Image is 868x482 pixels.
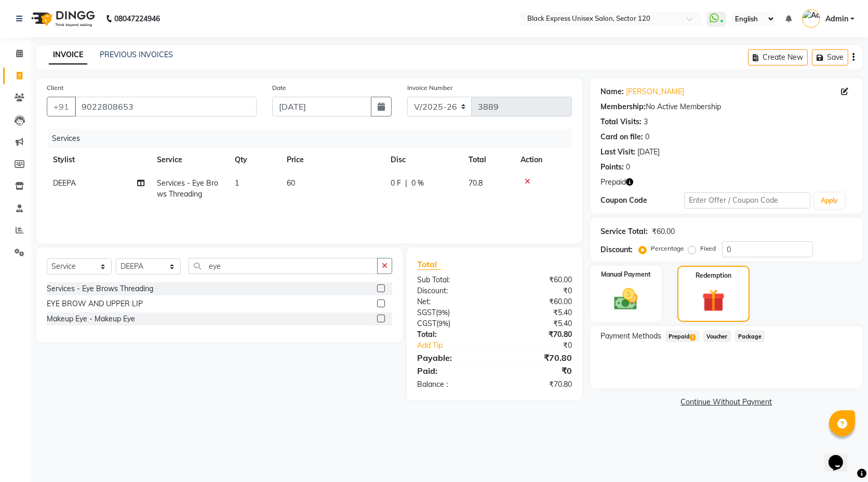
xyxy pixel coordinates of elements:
[514,148,572,172] th: Action
[189,258,378,274] input: Search or Scan
[600,331,661,342] span: Payment Methods
[665,330,699,342] span: Prepaid
[26,4,98,33] img: logo
[748,49,808,66] button: Create New
[47,148,151,172] th: Stylist
[75,97,257,116] input: Search by Name/Mobile/Email/Code
[600,244,633,255] div: Discount:
[651,244,684,253] label: Percentage
[49,46,87,64] a: INVOICE
[626,162,630,173] div: 0
[600,132,643,142] div: Card on file:
[690,334,696,341] span: 1
[409,329,495,340] div: Total:
[438,319,448,328] span: 9%
[703,330,731,342] span: Voucher
[409,307,495,318] div: ( )
[626,86,684,97] a: [PERSON_NAME]
[151,148,229,172] th: Service
[495,296,580,307] div: ₹60.00
[824,440,858,472] iframe: chat widget
[47,97,76,116] button: +91
[409,296,495,307] div: Net:
[601,270,651,279] label: Manual Payment
[600,147,635,158] div: Last Visit:
[600,162,624,173] div: Points:
[100,50,173,59] a: PREVIOUS INVOICES
[592,397,861,408] a: Continue Without Payment
[417,319,436,328] span: CGST
[47,314,135,324] div: Makeup Eye - Makeup Eye
[696,271,731,280] label: Redemption
[157,178,218,199] span: Services - Eye Brows Threading
[495,351,580,364] div: ₹70.80
[409,318,495,329] div: ( )
[53,178,76,188] span: DEEPA
[47,298,143,309] div: EYE BROW AND UPPER LIP
[495,379,580,390] div: ₹70.80
[695,286,732,315] img: _gift.svg
[281,148,384,172] th: Price
[47,83,63,93] label: Client
[495,364,580,377] div: ₹0
[409,340,509,351] a: Add Tip
[684,192,810,209] input: Enter Offer / Coupon Code
[384,148,462,172] th: Disc
[287,178,295,188] span: 60
[391,178,401,189] span: 0 F
[409,379,495,390] div: Balance :
[644,116,648,127] div: 3
[409,351,495,364] div: Payable:
[495,275,580,285] div: ₹60.00
[814,193,844,209] button: Apply
[417,259,441,270] span: Total
[825,14,848,24] span: Admin
[802,9,820,28] img: Admin
[417,308,436,317] span: SGST
[607,285,645,313] img: _cash.svg
[48,129,580,148] div: Services
[229,148,281,172] th: Qty
[47,283,153,294] div: Services - Eye Brows Threading
[235,178,239,188] span: 1
[652,226,675,237] div: ₹60.00
[114,4,160,33] b: 08047224946
[438,308,448,317] span: 9%
[462,148,514,172] th: Total
[600,101,852,112] div: No Active Membership
[700,244,716,253] label: Fixed
[600,101,646,112] div: Membership:
[409,285,495,296] div: Discount:
[469,178,483,188] span: 70.8
[637,147,660,158] div: [DATE]
[509,340,579,351] div: ₹0
[409,364,495,377] div: Paid:
[407,83,452,93] label: Invoice Number
[495,329,580,340] div: ₹70.80
[600,177,626,188] span: Prepaid
[600,195,685,206] div: Coupon Code
[405,178,407,189] span: |
[735,330,765,342] span: Package
[495,318,580,329] div: ₹5.40
[600,226,648,237] div: Service Total:
[600,116,642,127] div: Total Visits:
[272,83,286,93] label: Date
[409,275,495,285] div: Sub Total:
[600,86,624,97] div: Name:
[645,132,649,142] div: 0
[495,307,580,318] div: ₹5.40
[495,285,580,296] div: ₹0
[411,178,424,189] span: 0 %
[812,49,848,66] button: Save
